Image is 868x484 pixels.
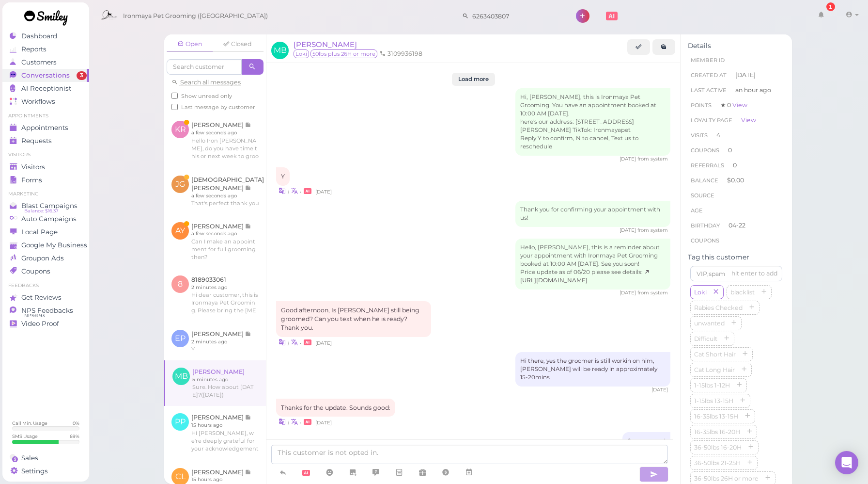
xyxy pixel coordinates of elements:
div: Y [276,167,290,186]
span: Rabies Checked [692,304,744,311]
a: Groupon Ads [2,252,89,265]
span: Loki [692,289,709,296]
div: Tag this customer [688,253,785,261]
li: 0 [688,143,785,158]
div: 69 % [70,433,79,439]
span: 16-35lbs 16-20H [692,428,742,436]
span: Coupons [21,267,50,275]
span: Points [691,102,712,109]
input: Last message by customer [171,104,178,110]
div: Open Intercom Messenger [835,451,858,474]
a: Blast Campaigns Balance: $16.37 [2,199,89,212]
span: MB [271,42,289,59]
a: Sales [2,452,89,465]
a: AI Receptionist [2,82,89,95]
span: an hour ago [735,86,771,95]
a: Conversations 3 [2,69,89,82]
div: Hi there, yes the groomer is still workin on him, [PERSON_NAME] will be ready in approximately 15... [515,352,670,387]
div: Call Min. Usage [12,420,47,426]
div: • [276,337,670,347]
span: $0.00 [727,177,744,184]
span: [PERSON_NAME] [294,40,357,49]
div: Details [688,42,785,50]
span: 06/28/2025 01:41pm [315,340,332,346]
span: Blast Campaigns [21,202,77,210]
a: Reports [2,43,89,56]
div: Hello, [PERSON_NAME], this is a reminder about your appointment with Ironmaya Pet Grooming booked... [515,239,670,290]
div: Thank you for confirming your appointment with us! [515,201,670,227]
span: Requests [21,137,52,145]
span: Loyalty page [691,117,732,124]
div: • [276,417,670,427]
span: Last Active [691,87,727,94]
div: 0 % [73,420,79,426]
input: Search customer [167,59,242,75]
span: Workflows [21,97,55,106]
a: Closed [214,37,261,51]
a: Appointments [2,121,89,134]
span: NPS Feedbacks [21,307,73,315]
div: Thanks for the update. Sounds good: [276,399,395,417]
span: from system [637,156,668,162]
span: 1-15lbs 1-12H [692,382,732,389]
div: 1 [826,2,835,11]
a: Coupons [2,265,89,278]
span: 06/13/2025 05:00pm [620,156,637,162]
span: age [691,207,703,214]
span: Video Proof [21,320,59,328]
a: Auto Campaigns [2,212,89,226]
li: Appointments [2,113,89,119]
div: hit enter to add [731,269,777,278]
span: 06/28/2025 01:43pm [651,387,668,393]
span: 1-15lbs 13-15H [692,397,735,404]
a: Visitors [2,161,89,174]
a: Customers [2,56,89,69]
span: Local Page [21,228,58,236]
span: Balance [691,177,720,184]
span: Show unread only [181,93,232,99]
a: Requests [2,134,89,147]
span: Settings [21,467,48,475]
span: Reports [21,45,46,53]
a: Search all messages [171,79,241,86]
li: 0 [688,158,785,173]
span: Source [691,192,714,199]
span: Cat Long Hair [692,366,737,373]
span: Cat Short Hair [692,351,738,358]
a: View [732,101,747,109]
a: Open [167,37,213,52]
li: 3109936198 [377,49,425,58]
span: 06/27/2025 10:20am [620,290,637,296]
a: Local Page [2,226,89,239]
span: unwanted [692,320,727,327]
a: View [741,116,756,124]
a: Forms [2,174,89,187]
span: Forms [21,176,42,184]
li: 04-22 [688,218,785,233]
span: Customers [21,58,57,66]
span: Visits [691,132,708,139]
span: 06/28/2025 01:43pm [315,419,332,426]
span: Auto Campaigns [21,215,77,223]
span: Google My Business [21,241,87,249]
i: | [288,340,289,346]
span: Groupon Ads [21,254,64,262]
span: Coupons [691,147,719,154]
button: Load more [452,73,495,86]
span: Difficult [692,335,719,342]
span: 06/13/2025 06:19pm [315,189,332,195]
span: 16-35lbs 13-15H [692,413,740,420]
span: AI Receptionist [21,84,71,93]
li: Visitors [2,151,89,158]
input: Show unread only [171,93,178,99]
span: Birthday [691,222,720,229]
a: Workflows [2,95,89,108]
li: Feedbacks [2,282,89,289]
span: ★ 0 [720,101,747,109]
span: 36-50lbs 21-25H [692,459,743,467]
input: Search customer [469,8,563,24]
span: blacklist [728,289,757,296]
a: Google My Business [2,239,89,252]
a: Video Proof [2,317,89,330]
span: Dashboard [21,32,57,40]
